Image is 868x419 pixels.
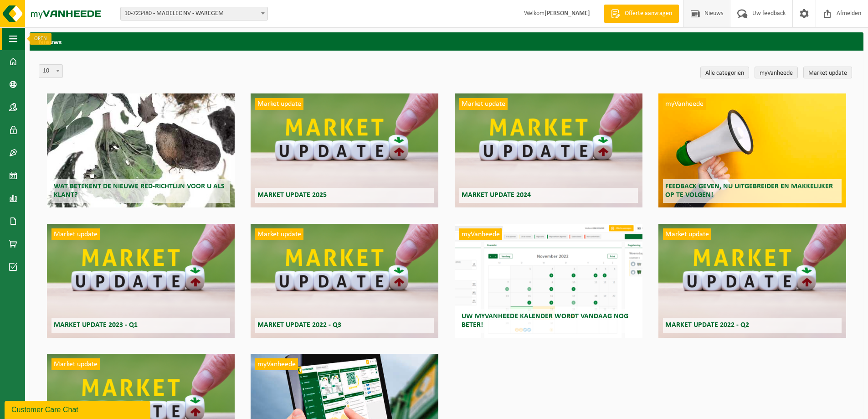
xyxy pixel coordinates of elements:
[54,183,225,199] span: Wat betekent de nieuwe RED-richtlijn voor u als klant?
[700,67,749,78] a: Alle categoriën
[544,10,590,17] strong: [PERSON_NAME]
[251,224,438,338] a: Market update Market update 2022 - Q3
[663,228,711,240] span: Market update
[665,183,833,199] span: Feedback geven, nu uitgebreider en makkelijker op te volgen!
[255,228,303,240] span: Market update
[462,313,628,329] span: Uw myVanheede kalender wordt vandaag nog beter!
[30,32,863,50] h2: Nieuws
[39,65,62,78] span: 10
[455,93,642,207] a: Market update Market update 2024
[54,321,138,329] span: Market update 2023 - Q1
[51,358,100,370] span: Market update
[255,98,303,110] span: Market update
[257,191,327,199] span: Market update 2025
[121,7,267,20] span: 10-723480 - MADELEC NV - WAREGEM
[459,98,508,110] span: Market update
[5,399,152,419] iframe: chat widget
[251,93,438,207] a: Market update Market update 2025
[455,224,642,338] a: myVanheede Uw myVanheede kalender wordt vandaag nog beter!
[459,228,502,240] span: myVanheede
[47,93,235,207] a: Wat betekent de nieuwe RED-richtlijn voor u als klant?
[755,67,798,78] a: myVanheede
[120,7,268,21] span: 10-723480 - MADELEC NV - WAREGEM
[665,321,749,329] span: Market update 2022 - Q2
[658,224,846,338] a: Market update Market update 2022 - Q2
[255,358,298,370] span: myVanheede
[257,321,341,329] span: Market update 2022 - Q3
[462,191,531,199] span: Market update 2024
[658,93,846,207] a: myVanheede Feedback geven, nu uitgebreider en makkelijker op te volgen!
[51,228,100,240] span: Market update
[803,67,852,78] a: Market update
[47,224,235,338] a: Market update Market update 2023 - Q1
[663,98,706,110] span: myVanheede
[604,5,679,23] a: Offerte aanvragen
[622,9,674,18] span: Offerte aanvragen
[39,64,63,78] span: 10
